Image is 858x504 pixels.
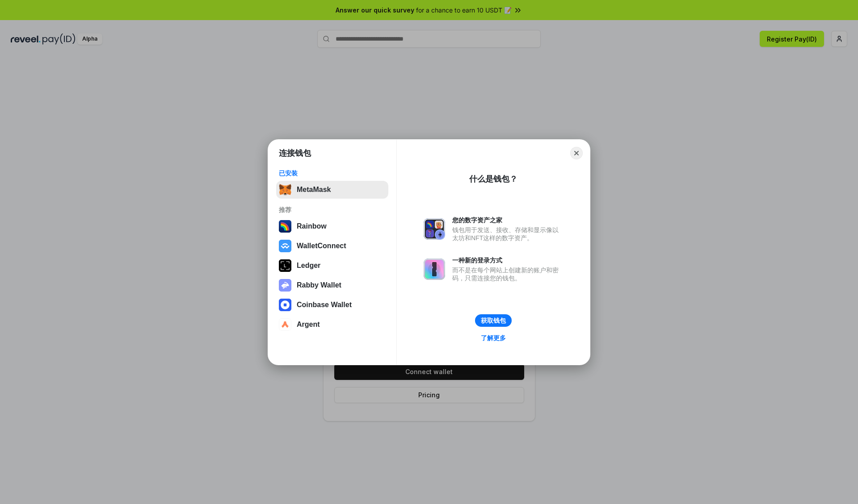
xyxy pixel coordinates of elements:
[276,237,388,255] button: WalletConnect
[297,186,331,194] div: MetaMask
[452,216,563,224] div: 您的数字资产之家
[276,217,388,235] button: Rainbow
[452,226,563,242] div: 钱包用于发送、接收、存储和显示像以太坊和NFT这样的数字资产。
[481,334,506,342] div: 了解更多
[279,299,291,311] img: svg+xml,%3Csvg%20width%3D%2228%22%20height%3D%2228%22%20viewBox%3D%220%200%2028%2028%22%20fill%3D...
[297,321,320,329] div: Argent
[279,318,291,331] img: svg+xml,%3Csvg%20width%3D%2228%22%20height%3D%2228%22%20viewBox%3D%220%200%2028%2028%22%20fill%3D...
[297,301,352,309] div: Coinbase Wallet
[279,183,291,196] img: svg+xml,%3Csvg%20fill%3D%22none%22%20height%3D%2233%22%20viewBox%3D%220%200%2035%2033%22%20width%...
[452,256,563,264] div: 一种新的登录方式
[452,266,563,282] div: 而不是在每个网站上创建新的账户和密码，只需连接您的钱包。
[475,314,512,327] button: 获取钱包
[279,148,311,158] h1: 连接钱包
[279,220,291,233] img: svg+xml,%3Csvg%20width%3D%22120%22%20height%3D%22120%22%20viewBox%3D%220%200%20120%20120%22%20fil...
[424,258,445,280] img: svg+xml,%3Csvg%20xmlns%3D%22http%3A%2F%2Fwww.w3.org%2F2000%2Fsvg%22%20fill%3D%22none%22%20viewBox...
[297,222,327,230] div: Rainbow
[279,169,386,177] div: 已安装
[475,332,511,344] a: 了解更多
[279,240,291,252] img: svg+xml,%3Csvg%20width%3D%2228%22%20height%3D%2228%22%20viewBox%3D%220%200%2028%2028%22%20fill%3D...
[276,276,388,294] button: Rabby Wallet
[297,262,320,270] div: Ledger
[276,316,388,333] button: Argent
[297,281,341,289] div: Rabby Wallet
[279,279,291,292] img: svg+xml,%3Csvg%20xmlns%3D%22http%3A%2F%2Fwww.w3.org%2F2000%2Fsvg%22%20fill%3D%22none%22%20viewBox...
[279,259,291,272] img: svg+xml,%3Csvg%20xmlns%3D%22http%3A%2F%2Fwww.w3.org%2F2000%2Fsvg%22%20width%3D%2228%22%20height%3...
[276,257,388,275] button: Ledger
[570,147,583,159] button: Close
[469,174,517,184] div: 什么是钱包？
[481,317,506,325] div: 获取钱包
[297,242,346,250] div: WalletConnect
[424,218,445,240] img: svg+xml,%3Csvg%20xmlns%3D%22http%3A%2F%2Fwww.w3.org%2F2000%2Fsvg%22%20fill%3D%22none%22%20viewBox...
[276,296,388,314] button: Coinbase Wallet
[276,181,388,199] button: MetaMask
[279,206,386,214] div: 推荐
